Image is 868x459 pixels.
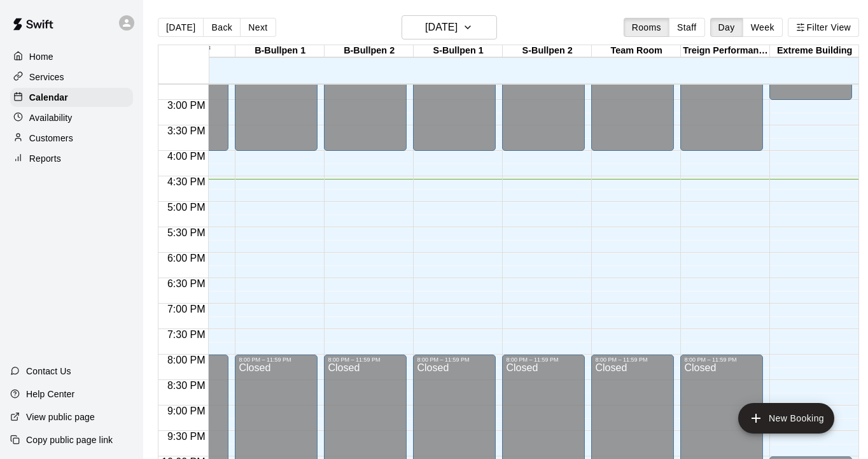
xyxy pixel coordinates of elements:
a: Services [10,67,133,87]
span: 8:30 PM [164,380,209,391]
span: 4:00 PM [164,151,209,162]
div: B-Bullpen 1 [235,45,325,57]
div: B-Bullpen 2 [325,45,414,57]
span: 7:00 PM [164,304,209,314]
span: 6:30 PM [164,278,209,289]
span: 3:00 PM [164,100,209,111]
p: Availability [29,111,73,124]
div: 8:00 PM – 11:59 PM [239,357,314,363]
span: 6:00 PM [164,253,209,264]
span: 4:30 PM [164,176,209,187]
div: S-Bullpen 1 [414,45,503,57]
p: Home [29,50,53,63]
button: Filter View [788,18,859,37]
div: Treign Performance [681,45,770,57]
div: 8:00 PM – 11:59 PM [595,357,670,363]
button: [DATE] [158,18,204,37]
button: Next [240,18,276,37]
p: Help Center [26,388,74,400]
p: Calendar [29,91,68,104]
div: 8:00 PM – 11:59 PM [506,357,581,363]
button: add [738,403,834,434]
a: Calendar [10,88,133,107]
span: 8:00 PM [164,355,209,365]
p: Copy public page link [26,434,113,446]
a: Availability [10,108,133,127]
span: 7:30 PM [164,329,209,340]
button: Week [743,18,783,37]
div: Extreme Building [770,45,859,57]
button: Day [710,18,743,37]
p: Services [29,71,64,83]
button: Back [203,18,241,37]
div: 8:00 PM – 11:59 PM [328,357,403,363]
p: Contact Us [26,365,71,378]
span: 3:30 PM [164,125,209,136]
div: 8:00 PM – 11:59 PM [417,357,492,363]
span: 9:30 PM [164,431,209,442]
a: Reports [10,149,133,168]
button: [DATE] [402,15,497,39]
h6: [DATE] [425,18,458,36]
p: Reports [29,152,61,165]
a: Customers [10,129,133,148]
span: 5:30 PM [164,227,209,238]
a: Home [10,47,133,66]
p: View public page [26,411,95,423]
span: 9:00 PM [164,406,209,416]
div: S-Bullpen 2 [503,45,592,57]
div: Team Room [592,45,681,57]
span: 5:00 PM [164,202,209,213]
p: Customers [29,132,73,145]
button: Staff [669,18,705,37]
div: 8:00 PM – 11:59 PM [684,357,759,363]
button: Rooms [624,18,669,37]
